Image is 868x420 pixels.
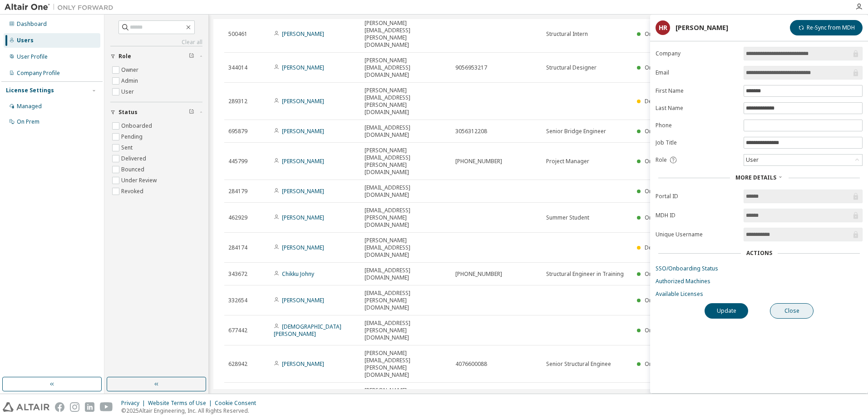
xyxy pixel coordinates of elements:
[744,155,862,165] div: User
[656,265,863,272] a: SSO/Onboarding Status
[282,244,324,251] a: [PERSON_NAME]
[282,214,324,221] a: [PERSON_NAME]
[645,270,676,278] span: Onboarded
[455,128,487,135] span: 3056312208
[121,407,261,415] p: © 2025 Altair Engineering, Inc. All Rights Reserved.
[17,118,39,125] div: On Prem
[110,39,202,46] a: Clear all
[546,270,624,278] span: Structural Engineer in Training
[455,270,502,278] span: [PHONE_NUMBER]
[365,290,447,311] span: [EMAIL_ADDRESS][PERSON_NAME][DOMAIN_NAME]
[365,350,447,379] span: [PERSON_NAME][EMAIL_ADDRESS][PERSON_NAME][DOMAIN_NAME]
[365,184,447,199] span: [EMAIL_ADDRESS][DOMAIN_NAME]
[645,214,676,221] span: Onboarded
[70,402,79,412] img: instagram.svg
[546,128,606,135] span: Senior Bridge Engineer
[85,402,94,412] img: linkedin.svg
[5,3,118,12] img: Altair One
[656,105,738,112] label: Last Name
[121,120,154,131] label: Onboarded
[365,320,447,341] span: [EMAIL_ADDRESS][PERSON_NAME][DOMAIN_NAME]
[790,20,863,35] button: Re-Sync from MDH
[6,87,54,94] div: License Settings
[228,244,247,251] span: 284174
[17,37,34,44] div: Users
[645,326,676,334] span: Onboarded
[656,122,738,129] label: Phone
[189,53,194,60] span: Clear filter
[365,147,447,176] span: [PERSON_NAME][EMAIL_ADDRESS][PERSON_NAME][DOMAIN_NAME]
[282,30,324,38] a: [PERSON_NAME]
[282,270,314,278] a: Chikku Johny
[118,109,138,116] span: Status
[110,46,202,66] button: Role
[121,186,145,197] label: Revoked
[228,98,247,105] span: 289312
[121,86,136,97] label: User
[228,158,247,165] span: 445799
[282,64,324,71] a: [PERSON_NAME]
[546,64,597,71] span: Structural Designer
[770,303,814,319] button: Close
[656,290,863,298] a: Available Licenses
[656,20,670,35] div: HR
[17,70,60,77] div: Company Profile
[455,360,487,368] span: 4076600088
[705,303,748,319] button: Update
[121,142,134,153] label: Sent
[17,103,42,110] div: Managed
[55,402,64,412] img: facebook.svg
[365,237,447,259] span: [PERSON_NAME][EMAIL_ADDRESS][DOMAIN_NAME]
[228,297,247,304] span: 332654
[645,30,676,38] span: Onboarded
[645,296,676,304] span: Onboarded
[365,267,447,281] span: [EMAIL_ADDRESS][DOMAIN_NAME]
[645,244,670,251] span: Delivered
[645,360,676,368] span: Onboarded
[121,164,146,175] label: Bounced
[656,231,738,238] label: Unique Username
[645,64,676,71] span: Onboarded
[282,97,324,105] a: [PERSON_NAME]
[546,158,589,165] span: Project Manager
[228,327,247,334] span: 677442
[656,87,738,95] label: First Name
[282,157,324,165] a: [PERSON_NAME]
[148,400,215,407] div: Website Terms of Use
[365,20,447,49] span: [PERSON_NAME][EMAIL_ADDRESS][PERSON_NAME][DOMAIN_NAME]
[3,402,49,412] img: altair_logo.svg
[656,278,863,285] a: Authorized Machines
[121,75,140,86] label: Admin
[455,158,502,165] span: [PHONE_NUMBER]
[282,127,324,135] a: [PERSON_NAME]
[228,188,247,195] span: 284179
[645,157,676,165] span: Onboarded
[17,53,48,60] div: User Profile
[282,187,324,195] a: [PERSON_NAME]
[546,214,589,221] span: Summer Student
[274,323,341,338] a: [DEMOGRAPHIC_DATA][PERSON_NAME]
[282,296,324,304] a: [PERSON_NAME]
[645,127,676,135] span: Onboarded
[656,139,738,146] label: Job Title
[228,360,247,368] span: 628942
[282,360,324,368] a: [PERSON_NAME]
[121,400,148,407] div: Privacy
[100,402,113,412] img: youtube.svg
[228,270,247,278] span: 343672
[121,153,148,164] label: Delivered
[645,97,670,105] span: Delivered
[365,124,447,139] span: [EMAIL_ADDRESS][DOMAIN_NAME]
[215,400,261,407] div: Cookie Consent
[455,64,487,71] span: 9056953217
[121,175,158,186] label: Under Review
[365,87,447,116] span: [PERSON_NAME][EMAIL_ADDRESS][PERSON_NAME][DOMAIN_NAME]
[228,214,247,221] span: 462929
[745,155,760,165] div: User
[735,174,776,181] span: More Details
[676,24,728,31] div: [PERSON_NAME]
[656,156,667,164] span: Role
[546,360,611,368] span: Senior Structural Enginee
[121,65,140,75] label: Owner
[656,69,738,76] label: Email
